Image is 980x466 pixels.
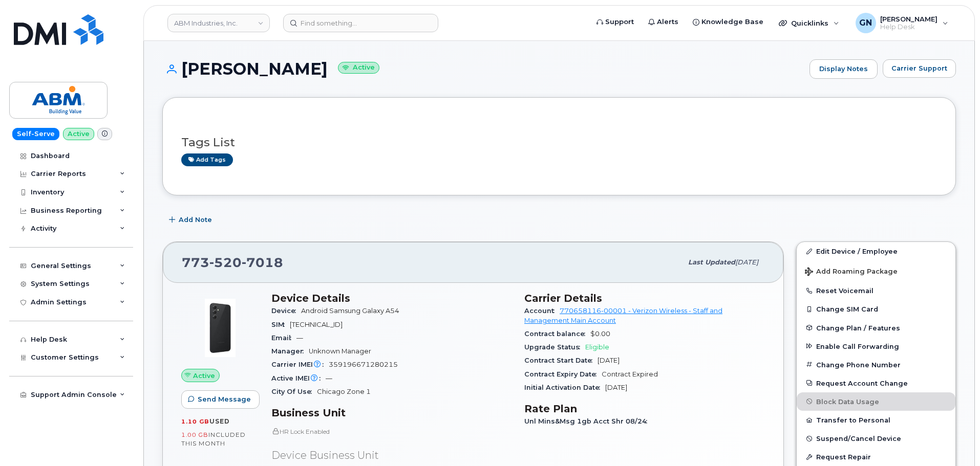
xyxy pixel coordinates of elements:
[271,388,317,395] span: City Of Use
[891,63,947,73] span: Carrier Support
[329,361,398,368] span: 359196671280215
[242,255,283,270] span: 7018
[181,390,260,409] button: Send Message
[271,361,329,368] span: Carrier IMEI
[182,255,283,270] span: 773
[162,211,221,229] button: Add Note
[198,394,251,404] span: Send Message
[271,407,512,419] h3: Business Unit
[883,59,956,78] button: Carrier Support
[271,347,309,355] span: Manager
[816,342,899,350] span: Enable Call Forwarding
[585,343,609,351] span: Eligible
[524,330,590,338] span: Contract balance
[209,417,230,425] span: used
[271,334,296,342] span: Email
[524,307,722,324] a: 770658116-00001 - Verizon Wireless - Staff and Management Main Account
[162,60,804,78] h1: [PERSON_NAME]
[797,392,955,411] button: Block Data Usage
[524,384,605,391] span: Initial Activation Date
[598,357,620,364] span: [DATE]
[797,411,955,429] button: Transfer to Personal
[193,371,215,381] span: Active
[301,307,399,315] span: Android Samsung Galaxy A54
[271,292,512,304] h3: Device Details
[797,429,955,448] button: Suspend/Cancel Device
[524,343,585,351] span: Upgrade Status
[809,59,878,79] a: Display Notes
[326,374,332,382] span: —
[271,427,512,436] p: HR Lock Enabled
[797,319,955,337] button: Change Plan / Features
[805,268,898,277] span: Add Roaming Package
[271,448,512,463] p: Device Business Unit
[735,258,758,266] span: [DATE]
[271,321,290,328] span: SIM
[181,136,937,149] h3: Tags List
[181,418,209,425] span: 1.10 GB
[797,356,955,374] button: Change Phone Number
[524,417,652,425] span: Unl Mins&Msg 1gb Acct Shr 08/24
[816,324,900,331] span: Change Plan / Features
[605,384,627,391] span: [DATE]
[179,215,212,225] span: Add Note
[797,242,955,260] a: Edit Device / Employee
[524,370,602,378] span: Contract Expiry Date
[271,374,326,382] span: Active IMEI
[797,281,955,300] button: Reset Voicemail
[181,431,208,438] span: 1.00 GB
[290,321,343,328] span: [TECHNICAL_ID]
[602,370,658,378] span: Contract Expired
[590,330,610,338] span: $0.00
[181,153,233,166] a: Add tags
[797,337,955,356] button: Enable Call Forwarding
[524,357,598,364] span: Contract Start Date
[181,431,246,448] span: included this month
[271,307,301,315] span: Device
[524,292,765,304] h3: Carrier Details
[209,255,242,270] span: 520
[688,258,735,266] span: Last updated
[317,388,371,395] span: Chicago Zone 1
[816,435,901,442] span: Suspend/Cancel Device
[797,448,955,466] button: Request Repair
[524,403,765,415] h3: Rate Plan
[797,260,955,281] button: Add Roaming Package
[309,347,371,355] span: Unknown Manager
[524,307,560,315] span: Account
[189,297,251,359] img: image20231002-3703462-17nx3v8.jpeg
[797,374,955,392] button: Request Account Change
[296,334,303,342] span: —
[797,300,955,318] button: Change SIM Card
[338,62,379,74] small: Active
